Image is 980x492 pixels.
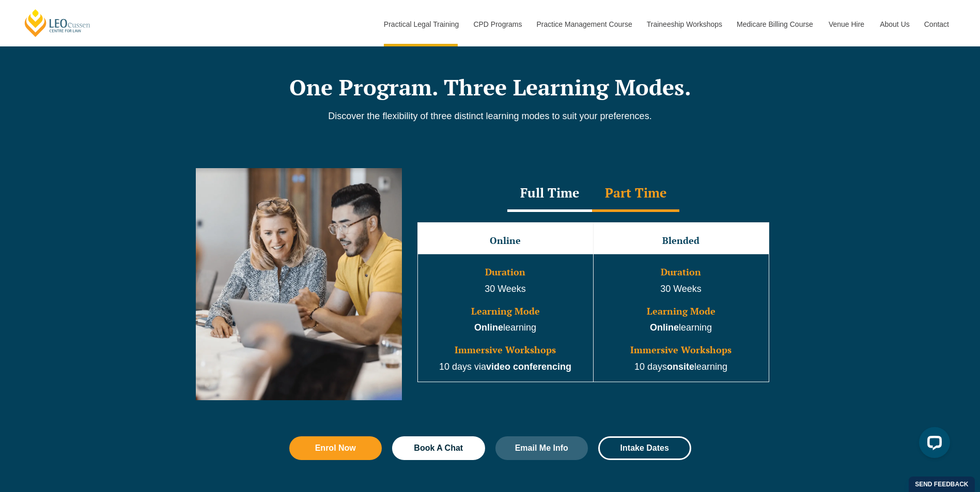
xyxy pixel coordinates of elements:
[595,306,768,317] h3: Learning Mode
[414,444,463,452] span: Book A Chat
[392,436,485,460] a: Book A Chat
[598,436,691,460] a: Intake Dates
[289,436,382,460] a: Enrol Now
[916,2,957,46] a: Contact
[465,2,528,46] a: CPD Programs
[529,2,639,46] a: Practice Management Course
[196,110,785,122] p: Discover the flexibility of three distinct learning modes to suit your preferences.
[911,423,954,466] iframe: LiveChat chat widget
[495,436,588,460] a: Email Me Info
[419,267,592,277] h3: Duration
[419,306,592,317] h3: Learning Mode
[419,345,592,355] h3: Immersive Workshops
[595,321,768,335] p: learning
[595,360,768,374] p: 10 days learning
[729,2,821,46] a: Medicare Billing Course
[595,267,768,277] h3: Duration
[592,176,679,212] div: Part Time
[620,444,669,452] span: Intake Dates
[419,283,592,296] p: 30 Weeks
[639,2,729,46] a: Traineeship Workshops
[419,360,592,374] p: 10 days via
[595,345,768,355] h3: Immersive Workshops
[486,362,571,372] strong: video conferencing
[507,176,592,212] div: Full Time
[595,236,768,246] h3: Blended
[419,236,592,246] h3: Online
[474,322,503,333] strong: Online
[650,322,679,333] strong: Online
[667,362,694,372] strong: onsite
[196,74,785,100] h2: One Program. Three Learning Modes.
[23,8,92,38] a: [PERSON_NAME] Centre for Law
[419,321,592,335] p: learning
[376,2,466,46] a: Practical Legal Training
[315,444,356,452] span: Enrol Now
[515,444,568,452] span: Email Me Info
[872,2,916,46] a: About Us
[595,283,768,296] p: 30 Weeks
[821,2,872,46] a: Venue Hire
